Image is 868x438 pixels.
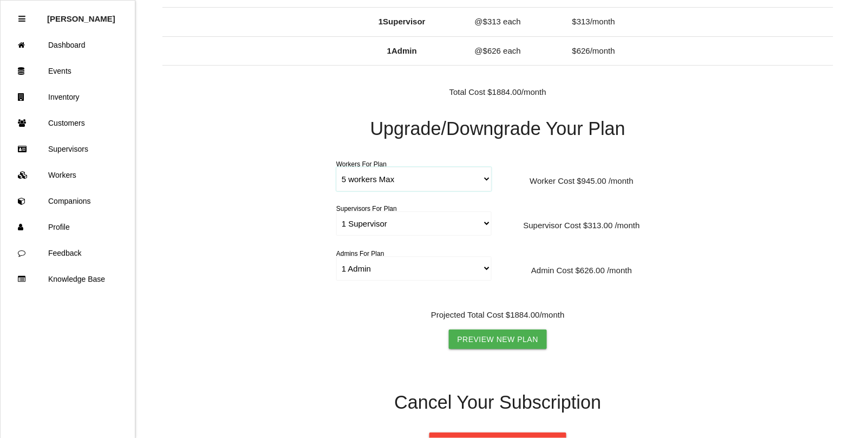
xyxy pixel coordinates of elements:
p: Supervisor Cost $ 313 .00 /month [504,220,660,232]
b: 1 Admin [387,46,417,55]
label: Supervisors For Plan [336,204,397,214]
div: Close [18,6,25,32]
a: Profile [1,214,135,240]
a: Dashboard [1,32,135,58]
p: $ 313 [546,16,642,28]
label: Workers For Plan [336,159,387,169]
p: $ 626 [546,45,642,57]
p: Total Cost $ 1884.00 /month [336,86,660,99]
a: Inventory [1,84,135,110]
p: $ 626 [450,45,546,57]
b: 1 Supervisor [378,17,426,26]
p: Projected Total Cost $ 1884.00 /month [336,309,660,321]
a: Companions [1,188,135,214]
a: Workers [1,162,135,188]
p: Rosie Blandino [47,6,115,23]
label: Admins For Plan [336,249,384,259]
a: Supervisors [1,136,135,162]
p: Worker Cost $ 945 .00 /month [504,175,660,188]
a: Customers [1,110,135,136]
h4: Upgrade/Downgrade Your Plan [162,119,833,139]
a: Knowledge Base [1,266,135,292]
h4: Cancel Your Subscription [162,392,833,413]
p: Admin Cost $ 626 .00 /month [504,265,660,277]
a: Feedback [1,240,135,266]
p: $ 313 [450,16,546,28]
a: Preview New Plan [449,330,547,349]
a: Events [1,58,135,84]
